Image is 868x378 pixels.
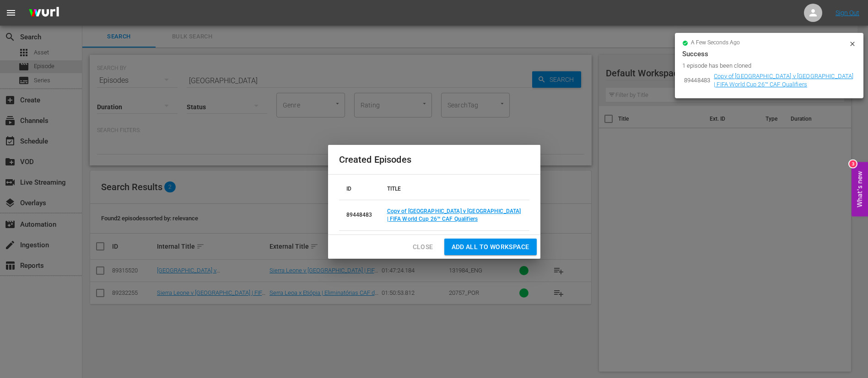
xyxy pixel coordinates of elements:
div: Success [682,48,856,59]
button: Close [405,239,441,256]
a: Sign Out [836,9,859,16]
a: Copy of [GEOGRAPHIC_DATA] v [GEOGRAPHIC_DATA] | FIFA World Cup 26™ CAF Qualifiers [387,208,521,222]
span: Add all to Workspace [452,241,529,253]
span: Close [413,241,433,253]
th: TITLE [380,178,529,200]
span: a few seconds ago [691,39,740,47]
td: 89448483 [682,70,712,91]
div: 1 episode has been cloned [682,61,846,70]
td: 89448483 [339,200,380,230]
div: 3 [849,160,857,167]
button: Add all to Workspace [444,239,537,256]
button: Open Feedback Widget [852,162,868,216]
span: menu [5,7,16,18]
img: ans4CAIJ8jUAAAAAAAAAAAAAAAAAAAAAAAAgQb4GAAAAAAAAAAAAAAAAAAAAAAAAJMjXAAAAAAAAAAAAAAAAAAAAAAAAgAT5G... [22,2,66,24]
a: Copy of [GEOGRAPHIC_DATA] v [GEOGRAPHIC_DATA] | FIFA World Cup 26™ CAF Qualifiers [714,73,853,88]
th: ID [339,178,380,200]
h2: Created Episodes [339,152,529,167]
